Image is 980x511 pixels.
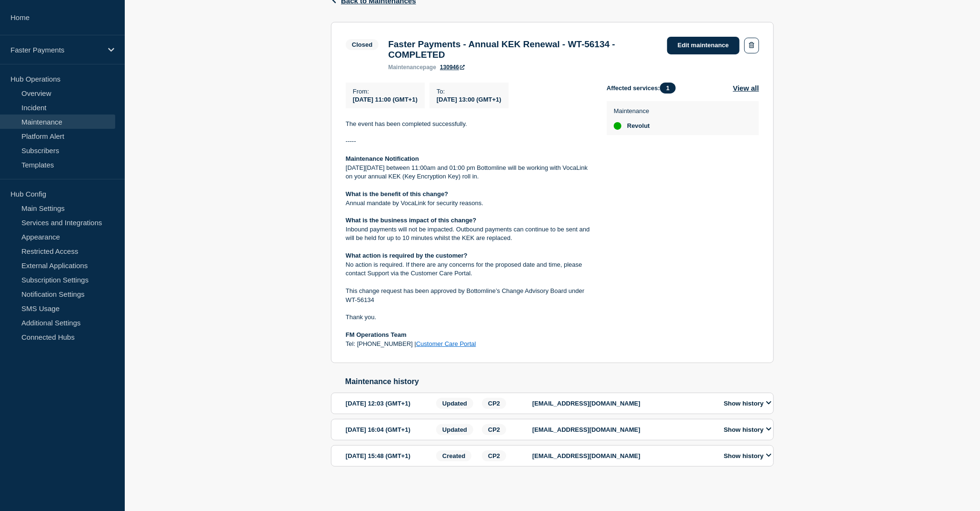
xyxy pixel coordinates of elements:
[346,313,591,322] p: Thank you.
[353,96,418,103] span: [DATE] 11:00 (GMT+1)
[436,398,473,409] span: Updated
[346,39,379,50] span: Closed
[436,424,473,435] span: Updated
[667,37,740,54] a: Edit maintenance
[532,426,713,433] p: [EMAIL_ADDRESS][DOMAIN_NAME]
[614,122,621,130] div: up
[437,88,501,95] p: To :
[346,155,419,162] strong: Maintenance Notification
[346,190,448,198] strong: What is the benefit of this change?
[346,164,591,181] p: [DATE][DATE] between 11:00am and 01:00 pm Bottomline will be working with VocaLink on your annual...
[346,331,407,338] strong: FM Operations Team
[346,137,591,146] p: -----
[482,450,506,461] span: CP2
[416,340,476,347] a: Customer Care Portal
[436,450,471,461] span: Created
[388,64,436,71] p: page
[482,398,506,409] span: CP2
[353,88,418,95] p: From :
[532,452,713,459] p: [EMAIL_ADDRESS][DOMAIN_NAME]
[346,287,591,304] p: This change request has been approved by Bottomline’s Change Advisory Board under WT-56134
[440,64,465,71] a: 130946
[346,120,591,128] p: The event has been completed successfully.
[346,340,591,348] p: Tel: [PHONE_NUMBER] |
[733,83,759,94] button: View all
[721,452,774,460] button: Show history
[346,199,591,208] p: Annual mandate by VocaLink for security reasons.
[10,46,102,54] p: Faster Payments
[346,217,477,224] strong: What is the business impact of this change?
[482,424,506,435] span: CP2
[721,399,774,407] button: Show history
[346,398,433,409] div: [DATE] 12:03 (GMT+1)
[532,400,713,407] p: [EMAIL_ADDRESS][DOMAIN_NAME]
[721,426,774,434] button: Show history
[607,83,680,94] span: Affected services:
[388,64,423,71] span: maintenance
[660,83,676,94] span: 1
[345,377,774,386] h2: Maintenance history
[346,450,433,461] div: [DATE] 15:48 (GMT+1)
[627,122,650,130] span: Revolut
[346,261,591,278] p: No action is required. If there are any concerns for the proposed date and time, please contact S...
[346,424,433,435] div: [DATE] 16:04 (GMT+1)
[388,39,658,60] h3: Faster Payments - Annual KEK Renewal - WT-56134 - COMPLETED
[614,107,650,115] p: Maintenance
[346,225,591,243] p: Inbound payments will not be impacted. Outbound payments can continue to be sent and will be held...
[346,252,468,259] strong: What action is required by the customer?
[437,96,501,103] span: [DATE] 13:00 (GMT+1)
